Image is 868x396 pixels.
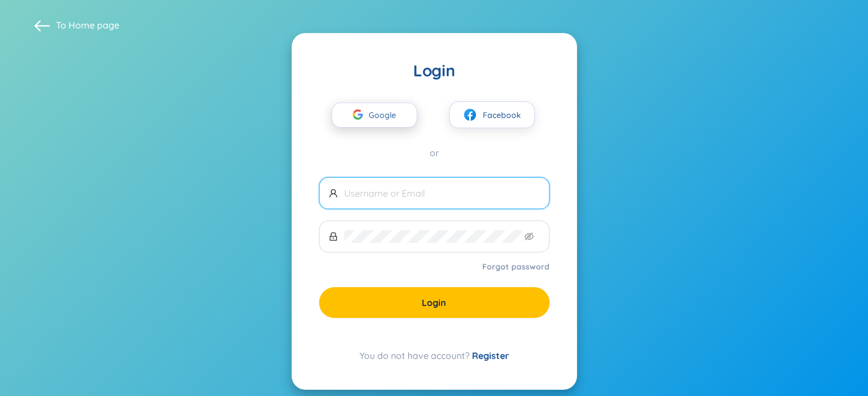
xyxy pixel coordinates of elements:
span: Facebook [483,109,521,121]
span: To [56,19,119,31]
a: Forgot password [482,261,550,272]
span: eye-invisible [524,232,534,241]
span: lock [329,232,338,241]
span: user [329,189,338,198]
div: or [319,146,550,159]
a: Home page [68,19,119,31]
img: facebook [463,108,477,122]
div: You do not have account? [319,349,550,362]
span: Login [422,296,446,309]
a: Register [472,350,509,361]
button: Login [319,287,550,318]
span: Google [369,103,402,127]
button: Google [332,103,417,128]
button: facebookFacebook [449,101,535,128]
div: Login [319,60,550,81]
input: Username or Email [344,187,540,199]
